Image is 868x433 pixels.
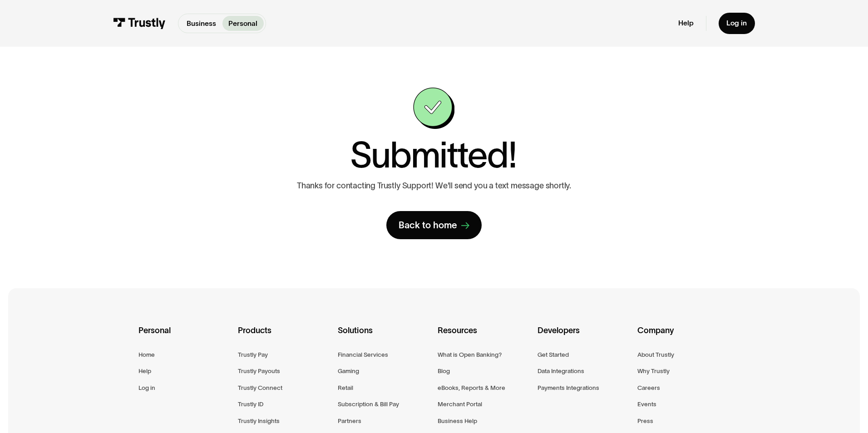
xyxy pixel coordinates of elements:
[138,324,231,349] div: Personal
[338,416,361,426] a: Partners
[338,399,399,409] a: Subscription & Bill Pay
[719,13,755,34] a: Log in
[678,19,694,28] a: Help
[238,399,263,409] a: Trustly ID
[138,383,155,393] a: Log in
[228,18,257,29] p: Personal
[438,399,482,409] a: Merchant Portal
[338,349,388,360] a: Financial Services
[297,181,571,191] p: Thanks for contacting Trustly Support! We'll send you a text message shortly.
[438,349,502,360] a: What is Open Banking?
[637,383,660,393] a: Careers
[238,349,268,360] a: Trustly Pay
[538,349,569,360] a: Get Started
[238,416,280,426] a: Trustly Insights
[138,349,155,360] a: Home
[438,383,505,393] a: eBooks, Reports & More
[338,383,353,393] a: Retail
[538,324,630,349] div: Developers
[438,324,530,349] div: Resources
[350,137,516,173] h1: Submitted!
[637,324,730,349] div: Company
[338,366,359,376] a: Gaming
[338,324,430,349] div: Solutions
[238,383,282,393] a: Trustly Connect
[538,383,599,393] a: Payments Integrations
[138,366,151,376] a: Help
[399,219,457,231] div: Back to home
[222,16,264,31] a: Personal
[637,349,674,360] a: About Trustly
[438,366,450,376] a: Blog
[726,19,747,28] div: Log in
[538,366,584,376] a: Data Integrations
[187,18,216,29] p: Business
[438,416,477,426] a: Business Help
[113,18,166,29] img: Trustly Logo
[238,366,280,376] a: Trustly Payouts
[181,16,222,31] a: Business
[386,211,482,239] a: Back to home
[238,324,330,349] div: Products
[637,366,670,376] a: Why Trustly
[637,416,653,426] a: Press
[637,399,656,409] a: Events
